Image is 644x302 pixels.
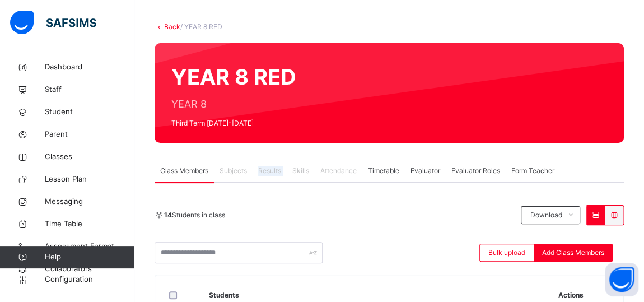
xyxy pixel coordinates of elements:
span: Configuration [45,274,134,285]
span: Third Term [DATE]-[DATE] [171,118,296,128]
span: Class Members [160,166,208,176]
span: Add Class Members [542,248,604,258]
span: Students in class [164,210,225,220]
span: Student [45,106,134,118]
span: Subjects [220,166,247,176]
span: Assessment Format [45,241,134,252]
span: Evaluator [410,166,440,176]
span: Download [530,210,562,220]
span: Dashboard [45,62,134,73]
b: 14 [164,211,172,219]
span: Messaging [45,196,134,207]
span: Parent [45,129,134,140]
span: Attendance [320,166,357,176]
span: Skills [292,166,309,176]
span: Help [45,252,134,263]
img: safsims [10,11,96,34]
span: Form Teacher [511,166,554,176]
span: Lesson Plan [45,174,134,185]
span: Staff [45,84,134,95]
span: Classes [45,151,134,162]
button: Open asap [605,263,638,296]
span: Time Table [45,219,134,230]
span: Evaluator Roles [451,166,500,176]
span: / YEAR 8 RED [180,22,222,31]
span: Bulk upload [488,248,525,258]
span: Timetable [368,166,399,176]
span: Results [258,166,281,176]
a: Back [164,22,180,31]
